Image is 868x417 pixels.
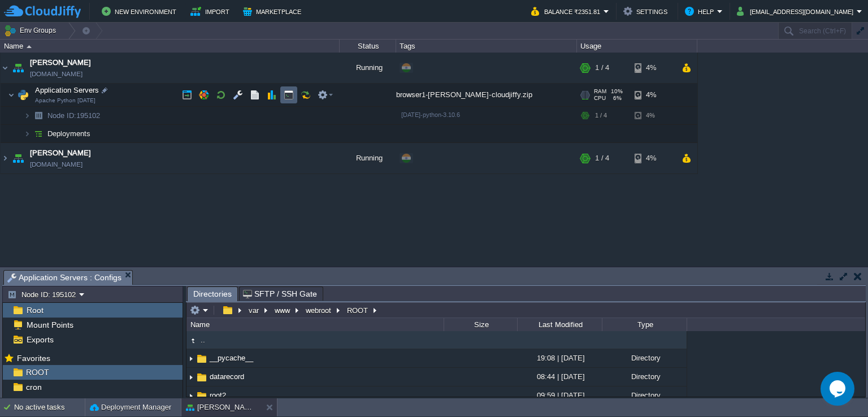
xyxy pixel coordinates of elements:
input: Click to enter the path [186,302,865,318]
span: Apache Python [DATE] [35,97,96,104]
iframe: chat widget [821,372,857,406]
div: Directory [602,349,687,367]
a: Mount Points [24,320,75,330]
button: ROOT [345,305,371,315]
button: var [247,305,262,315]
span: RAM [594,88,606,95]
span: 6% [610,95,622,102]
button: Balance ₹2351.81 [531,5,604,18]
span: Favorites [15,353,52,363]
span: SFTP / SSH Gate [243,287,317,301]
div: Running [340,143,396,173]
button: [EMAIL_ADDRESS][DOMAIN_NAME] [737,5,857,18]
button: [PERSON_NAME] [186,402,257,413]
span: Application Servers : Configs [7,271,121,285]
img: CloudJiffy [4,5,81,19]
span: Directories [193,287,232,301]
a: __pycache__ [208,353,255,363]
span: CPU [594,95,606,102]
div: Tags [397,40,576,53]
div: Usage [578,40,697,53]
div: Name [1,40,339,53]
a: Exports [24,335,55,345]
div: 4% [635,143,671,173]
div: browser1-[PERSON_NAME]-cloudjiffy.zip [396,84,577,106]
div: Status [340,40,396,53]
button: Deployment Manager [90,402,171,413]
button: Env Groups [4,23,60,38]
div: Directory [602,368,687,385]
a: cron [24,382,44,392]
img: AMDAwAAAACH5BAEAAAAALAAAAAABAAEAAAICRAEAOw== [186,368,196,386]
div: No active tasks [14,398,85,416]
img: AMDAwAAAACH5BAEAAAAALAAAAAABAAEAAAICRAEAOw== [186,335,199,347]
img: AMDAwAAAACH5BAEAAAAALAAAAAABAAEAAAICRAEAOw== [186,350,196,367]
button: Help [685,5,717,18]
div: Size [445,318,517,331]
span: [DATE]-python-3.10.6 [401,111,460,118]
img: AMDAwAAAACH5BAEAAAAALAAAAAABAAEAAAICRAEAOw== [196,353,208,365]
span: 10% [611,88,623,95]
a: [PERSON_NAME] [30,57,91,68]
a: datarecord [208,372,246,381]
img: AMDAwAAAACH5BAEAAAAALAAAAAABAAEAAAICRAEAOw== [15,84,31,106]
img: AMDAwAAAACH5BAEAAAAALAAAAAABAAEAAAICRAEAOw== [1,143,10,173]
img: AMDAwAAAACH5BAEAAAAALAAAAAABAAEAAAICRAEAOw== [186,387,196,405]
img: AMDAwAAAACH5BAEAAAAALAAAAAABAAEAAAICRAEAOw== [1,53,10,83]
button: New Environment [102,5,180,18]
div: 19:08 | [DATE] [517,349,602,367]
button: Marketplace [243,5,305,18]
img: AMDAwAAAACH5BAEAAAAALAAAAAABAAEAAAICRAEAOw== [24,125,31,142]
div: 4% [635,84,671,106]
div: 1 / 4 [595,143,609,173]
div: 4% [635,53,671,83]
img: AMDAwAAAACH5BAEAAAAALAAAAAABAAEAAAICRAEAOw== [196,371,208,384]
img: AMDAwAAAACH5BAEAAAAALAAAAAABAAEAAAICRAEAOw== [24,107,31,124]
button: Node ID: 195102 [7,289,79,299]
button: www [273,305,293,315]
div: Name [188,318,444,331]
a: [PERSON_NAME] [30,147,91,159]
button: Import [190,5,233,18]
button: webroot [304,305,334,315]
a: Deployments [46,129,92,138]
a: ROOT [24,367,51,377]
a: Node ID:195102 [46,111,102,120]
div: 1 / 4 [595,107,607,124]
div: 4% [635,107,671,124]
img: AMDAwAAAACH5BAEAAAAALAAAAAABAAEAAAICRAEAOw== [8,84,15,106]
a: root2 [208,390,228,400]
div: Type [603,318,687,331]
img: AMDAwAAAACH5BAEAAAAALAAAAAABAAEAAAICRAEAOw== [27,45,32,48]
div: 08:44 | [DATE] [517,368,602,385]
div: Running [340,53,396,83]
a: .. [199,335,207,345]
span: Application Servers [34,85,101,95]
img: AMDAwAAAACH5BAEAAAAALAAAAAABAAEAAAICRAEAOw== [10,53,26,83]
div: Last Modified [518,318,602,331]
div: Directory [602,386,687,404]
a: Root [24,305,45,315]
button: Settings [623,5,671,18]
span: 195102 [46,111,102,120]
img: AMDAwAAAACH5BAEAAAAALAAAAAABAAEAAAICRAEAOw== [31,107,46,124]
a: Favorites [15,354,52,363]
img: AMDAwAAAACH5BAEAAAAALAAAAAABAAEAAAICRAEAOw== [10,143,26,173]
a: [DOMAIN_NAME] [30,159,83,170]
img: AMDAwAAAACH5BAEAAAAALAAAAAABAAEAAAICRAEAOw== [196,390,208,402]
div: 1 / 4 [595,53,609,83]
a: httpd [24,397,46,407]
a: Application ServersApache Python [DATE] [34,86,101,94]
